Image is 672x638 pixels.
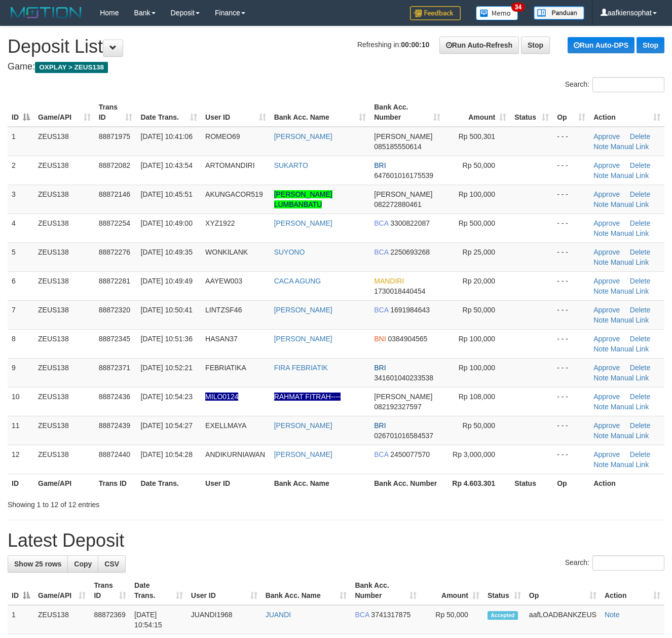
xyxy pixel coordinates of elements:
span: Refreshing in: [357,41,429,49]
a: Approve [593,132,620,140]
a: Run Auto-DPS [568,37,634,53]
a: Approve [593,306,620,314]
td: ZEUS138 [34,156,95,185]
input: Search: [592,555,664,571]
span: 88872371 [99,364,130,372]
th: Date Trans.: activate to sort column ascending [136,98,201,127]
a: Delete [630,306,650,314]
span: 88872345 [99,335,130,343]
span: Copy 082192327597 to clipboard [374,403,421,411]
a: Manual Link [611,229,649,237]
td: - - - [553,242,589,271]
th: Bank Acc. Number [370,474,444,492]
th: Amount: activate to sort column ascending [444,98,510,127]
span: [DATE] 10:50:41 [140,306,192,314]
span: BCA [374,248,388,256]
td: 2 [8,156,34,185]
span: BCA [374,219,388,227]
th: Action [589,474,664,492]
a: Delete [630,190,650,198]
span: Rp 100,000 [459,335,495,343]
a: Approve [593,421,620,430]
a: Approve [593,277,620,285]
a: Manual Link [611,460,649,469]
a: Delete [630,132,650,140]
span: [PERSON_NAME] [374,190,432,198]
td: - - - [553,329,589,358]
span: Copy [74,560,92,568]
a: Note [593,287,609,295]
a: Note [593,432,609,440]
a: Approve [593,190,620,198]
th: Date Trans.: activate to sort column ascending [130,576,187,605]
span: Rp 500,000 [459,219,495,227]
th: Op: activate to sort column ascending [525,576,601,605]
td: [DATE] 10:54:15 [130,605,187,634]
span: Copy 341601040233538 to clipboard [374,374,433,382]
input: Search: [592,77,664,92]
a: [PERSON_NAME] [274,450,332,458]
span: 88872082 [99,161,130,169]
th: Trans ID: activate to sort column ascending [90,576,130,605]
th: Game/API: activate to sort column ascending [34,576,90,605]
td: 4 [8,214,34,242]
a: Delete [630,161,650,169]
img: MOTION_logo.png [8,5,85,20]
a: Approve [593,393,620,401]
td: ZEUS138 [34,127,95,156]
a: [PERSON_NAME] [274,306,332,314]
td: - - - [553,185,589,214]
a: Approve [593,248,620,256]
span: [DATE] 10:49:49 [140,277,192,285]
span: 88872146 [99,190,130,198]
td: 88872369 [90,605,130,634]
a: CSV [98,555,126,573]
td: JUANDI1968 [187,605,262,634]
td: Rp 50,000 [421,605,483,634]
span: XYZ1922 [205,219,235,227]
span: [DATE] 10:54:27 [140,421,192,430]
th: Game/API: activate to sort column ascending [34,98,95,127]
label: Search: [565,555,664,571]
th: Action: activate to sort column ascending [589,98,664,127]
h1: Deposit List [8,37,664,57]
td: ZEUS138 [34,387,95,416]
th: Trans ID: activate to sort column ascending [95,98,137,127]
a: [PERSON_NAME] [274,421,332,430]
a: Manual Link [611,287,649,295]
a: Manual Link [611,374,649,382]
span: 34 [511,3,525,12]
span: Rp 100,000 [459,190,495,198]
span: ROMEO69 [205,132,240,140]
span: Rp 50,000 [463,306,496,314]
span: 88872276 [99,248,130,256]
a: Manual Link [611,432,649,440]
td: - - - [553,300,589,329]
a: SUKARTO [274,161,308,169]
a: Note [593,171,609,180]
span: Copy 3741317875 to clipboard [371,611,410,619]
span: Accepted [488,611,518,620]
th: ID [8,474,34,492]
span: Copy 1691984643 to clipboard [390,306,430,314]
a: Approve [593,450,620,458]
td: aafLOADBANKZEUS [525,605,601,634]
label: Search: [565,77,664,92]
th: Bank Acc. Name [270,474,370,492]
span: [DATE] 10:52:21 [140,364,192,372]
span: WONKILANK [205,248,248,256]
span: [DATE] 10:49:00 [140,219,192,227]
td: - - - [553,358,589,387]
span: BRI [374,421,386,430]
span: 88872281 [99,277,130,285]
a: Note [593,229,609,237]
th: User ID [201,474,270,492]
td: - - - [553,445,589,474]
td: ZEUS138 [34,214,95,242]
span: Copy 2250693268 to clipboard [390,248,430,256]
span: [DATE] 10:54:28 [140,450,192,458]
td: 12 [8,445,34,474]
a: Manual Link [611,403,649,411]
th: Game/API [34,474,95,492]
a: Manual Link [611,345,649,353]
